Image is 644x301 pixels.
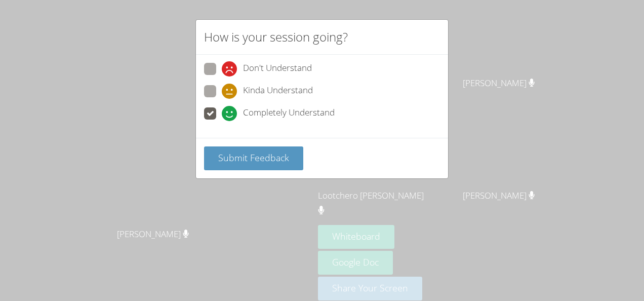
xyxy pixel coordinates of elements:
[218,152,289,164] span: Submit Feedback
[243,84,313,99] span: Kinda Understand
[204,28,348,46] h2: How is your session going?
[204,146,303,170] button: Submit Feedback
[243,61,312,77] span: Don't Understand
[243,106,335,121] span: Completely Understand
